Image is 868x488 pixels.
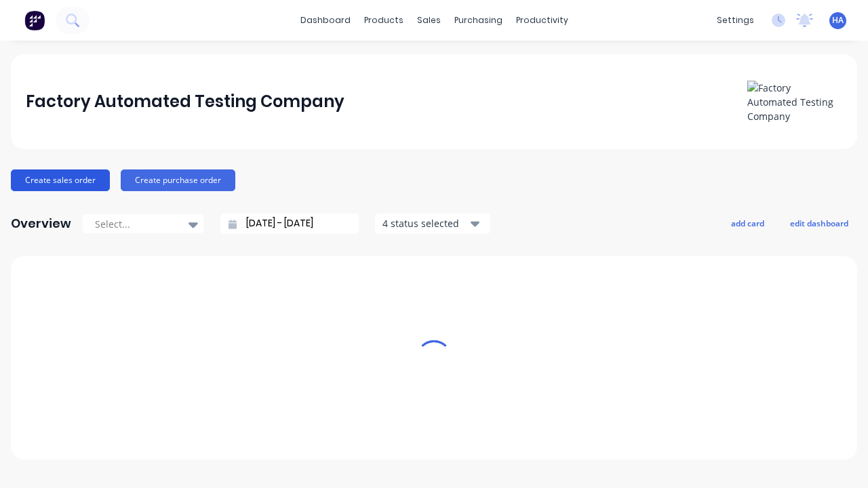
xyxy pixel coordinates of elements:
[357,10,410,30] div: products
[382,216,468,230] div: 4 status selected
[121,169,235,191] button: Create purchase order
[781,214,857,232] button: edit dashboard
[26,88,344,115] div: Factory Automated Testing Company
[722,214,773,232] button: add card
[410,10,448,30] div: sales
[375,213,490,234] button: 4 status selected
[448,10,509,30] div: purchasing
[294,10,357,30] a: dashboard
[509,10,575,30] div: productivity
[24,10,45,30] img: Factory
[747,81,842,123] img: Factory Automated Testing Company
[832,14,844,26] span: HA
[710,10,761,30] div: settings
[11,210,71,237] div: Overview
[11,169,110,191] button: Create sales order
